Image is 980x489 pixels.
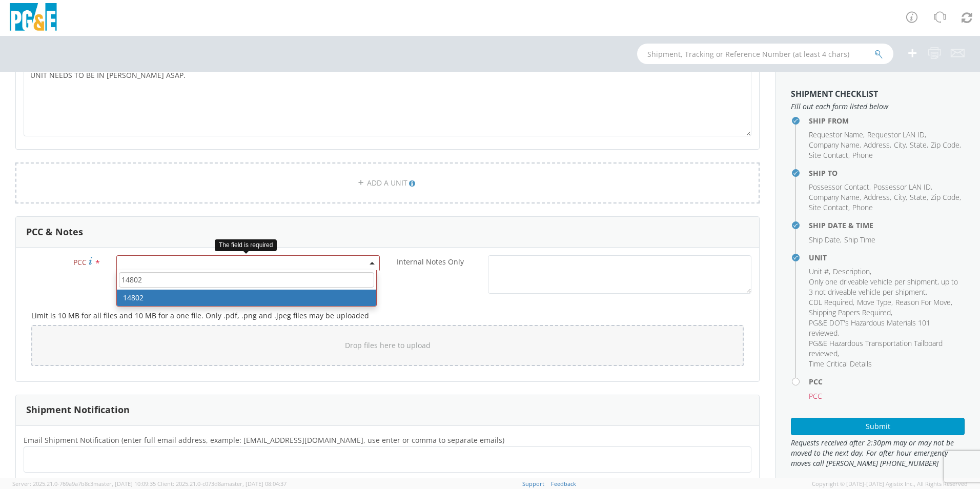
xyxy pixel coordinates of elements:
span: PG&E Hazardous Transportation Tailboard reviewed [809,338,943,358]
a: ADD A UNIT [15,162,760,203]
span: State [910,192,927,202]
h4: Unit [809,254,965,261]
li: , [809,192,861,202]
span: City [894,192,906,202]
span: Ship Date [809,235,840,244]
span: Requests received after 2:30pm may or may not be moved to the next day. For after hour emergency ... [791,438,965,468]
li: , [809,267,830,277]
span: Drop files here to upload [345,340,431,350]
span: Site Contact [809,150,848,160]
h4: Ship From [809,117,965,125]
li: , [809,308,892,318]
li: , [809,235,842,245]
li: , [809,130,865,140]
li: , [809,277,962,297]
span: Time Critical Details [809,359,872,369]
span: Internal Notes Only [397,257,464,267]
span: Possessor LAN ID [873,182,931,192]
li: , [809,140,861,150]
span: PG&E DOT's Hazardous Materials 101 reviewed [809,318,930,338]
span: Move Type [857,297,891,307]
li: , [873,182,932,192]
li: , [894,140,907,150]
span: Zip Code [931,192,959,202]
li: , [931,192,961,202]
li: , [910,140,928,150]
span: Site Contact [809,202,848,212]
li: , [864,192,891,202]
span: Phone [852,202,873,212]
li: , [809,202,850,213]
span: Reason For Move [895,297,951,307]
img: pge-logo-06675f144f4cfa6a6814.png [8,3,59,33]
span: master, [DATE] 08:04:37 [224,480,287,487]
li: , [809,338,962,359]
span: Fill out each form listed below [791,101,965,112]
button: Submit [791,418,965,435]
li: , [809,297,854,308]
span: City [894,140,906,150]
li: , [809,150,850,160]
span: Client: 2025.21.0-c073d8a [157,480,287,487]
h3: PCC & Notes [26,227,83,237]
span: PCC [73,257,87,267]
span: Phone [852,150,873,160]
span: Company Name [809,140,860,150]
span: PCC [809,391,822,401]
span: Address [864,140,890,150]
span: Requestor Name [809,130,863,139]
span: Server: 2025.21.0-769a9a7b8c3 [12,480,156,487]
span: Requestor LAN ID [867,130,925,139]
li: 14802 [117,290,376,306]
span: Company Name [809,192,860,202]
strong: Shipment Checklist [791,88,878,99]
span: Copyright © [DATE]-[DATE] Agistix Inc., All Rights Reserved [812,480,968,488]
li: , [857,297,893,308]
span: Possessor Contact [809,182,869,192]
h3: Shipment Notification [26,405,130,415]
li: , [833,267,871,277]
span: CDL Required [809,297,853,307]
span: Only one driveable vehicle per shipment, up to 3 not driveable vehicle per shipment [809,277,958,297]
li: , [809,182,871,192]
li: , [910,192,928,202]
h5: Limit is 10 MB for all files and 10 MB for a one file. Only .pdf, .png and .jpeg files may be upl... [31,312,744,319]
span: Description [833,267,870,276]
span: Address [864,192,890,202]
h4: Ship Date & Time [809,221,965,229]
li: , [864,140,891,150]
li: , [867,130,926,140]
span: Email Shipment Notification (enter full email address, example: jdoe01@agistix.com, use enter or ... [24,435,504,445]
li: , [894,192,907,202]
li: , [895,297,952,308]
span: State [910,140,927,150]
h4: PCC [809,378,965,385]
input: Shipment, Tracking or Reference Number (at least 4 chars) [637,44,893,64]
a: Support [522,480,544,487]
a: Feedback [551,480,576,487]
li: , [931,140,961,150]
span: master, [DATE] 10:09:35 [93,480,156,487]
h4: Ship To [809,169,965,177]
span: Shipping Papers Required [809,308,891,317]
div: The field is required [215,239,277,251]
span: Zip Code [931,140,959,150]
li: , [809,318,962,338]
span: Unit # [809,267,829,276]
span: Ship Time [844,235,875,244]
